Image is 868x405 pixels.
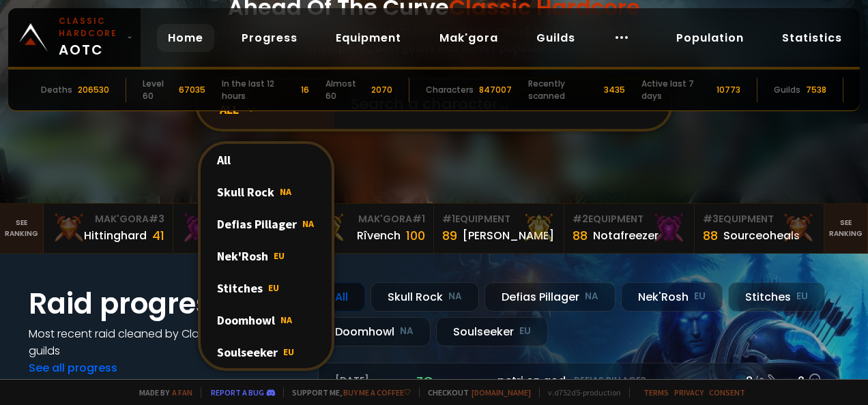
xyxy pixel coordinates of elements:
[479,84,512,96] div: 847007
[796,290,808,303] small: EU
[717,84,740,96] div: 10773
[84,227,147,244] div: Hittinghard
[211,387,264,397] a: Report a bug
[8,8,141,67] a: Classic HardcoreAOTC
[448,290,462,303] small: NA
[406,226,425,245] div: 100
[283,346,294,358] span: EU
[703,226,718,245] div: 88
[29,282,302,325] h1: Raid progress
[525,24,586,52] a: Guilds
[179,84,205,96] div: 67035
[573,226,588,245] div: 88
[593,227,659,244] div: Notafreezer
[325,78,366,102] div: Almost 60
[143,78,173,102] div: Level 60
[268,282,279,294] span: EU
[695,204,825,253] a: #3Equipment88Sourceoheals
[149,212,164,226] span: # 3
[29,325,302,359] h4: Most recent raid cleaned by Classic Hardcore guilds
[201,240,332,272] div: Nek'Rosh
[641,78,711,102] div: Active last 7 days
[201,272,332,304] div: Stitches
[703,212,719,226] span: # 3
[231,24,308,52] a: Progress
[723,227,800,244] div: Sourceoheals
[59,15,121,40] small: Classic Hardcore
[325,24,412,52] a: Equipment
[152,226,164,245] div: 41
[573,212,588,226] span: # 2
[41,84,72,96] div: Deaths
[52,212,165,226] div: Mak'Gora
[442,226,457,245] div: 89
[301,84,309,96] div: 16
[172,387,192,397] a: a fan
[472,387,531,397] a: [DOMAIN_NAME]
[436,317,548,346] div: Soulseeker
[442,212,555,226] div: Equipment
[182,212,295,226] div: Mak'Gora
[774,84,800,96] div: Guilds
[280,185,291,198] span: NA
[442,212,455,226] span: # 1
[131,387,192,397] span: Made by
[528,78,598,102] div: Recently scanned
[304,204,434,253] a: Mak'Gora#1Rîvench100
[78,84,109,96] div: 206530
[604,84,625,96] div: 3435
[201,304,332,336] div: Doomhowl
[703,212,816,226] div: Equipment
[312,212,425,226] div: Mak'Gora
[343,387,411,397] a: Buy me a coffee
[621,282,723,312] div: Nek'Rosh
[201,208,332,240] div: Defias Pillager
[371,282,479,312] div: Skull Rock
[539,387,621,397] span: v. d752d5 - production
[419,387,531,397] span: Checkout
[564,204,695,253] a: #2Equipment88Notafreezer
[201,336,332,368] div: Soulseeker
[643,387,669,397] a: Terms
[429,24,509,52] a: Mak'gora
[585,290,598,303] small: NA
[694,290,706,303] small: EU
[302,217,314,230] span: NA
[59,15,121,60] span: AOTC
[519,325,531,338] small: EU
[29,360,117,376] a: See all progress
[426,84,474,96] div: Characters
[357,227,401,244] div: Rîvench
[283,387,411,397] span: Support me,
[44,204,174,253] a: Mak'Gora#3Hittinghard41
[274,250,285,262] span: EU
[173,204,304,253] a: Mak'Gora#2Rivench100
[824,204,868,253] a: Seeranking
[484,282,616,312] div: Defias Pillager
[201,144,332,176] div: All
[665,24,755,52] a: Population
[728,282,825,312] div: Stitches
[806,84,826,96] div: 7538
[400,325,414,338] small: NA
[222,78,295,102] div: In the last 12 hours
[371,84,392,96] div: 2070
[573,212,686,226] div: Equipment
[280,314,292,326] span: NA
[674,387,704,397] a: Privacy
[157,24,214,52] a: Home
[463,227,554,244] div: [PERSON_NAME]
[318,282,365,312] div: All
[201,176,332,208] div: Skull Rock
[434,204,564,253] a: #1Equipment89[PERSON_NAME]
[709,387,745,397] a: Consent
[412,212,425,226] span: # 1
[318,363,839,399] a: [DATE]zgpetri on godDefias Pillager8 /90
[318,317,431,346] div: Doomhowl
[771,24,853,52] a: Statistics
